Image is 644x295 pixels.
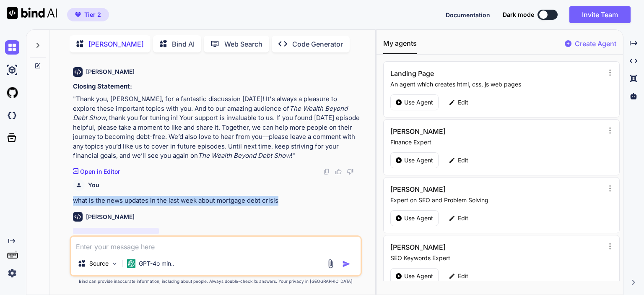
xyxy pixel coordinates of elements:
[88,181,99,189] h6: You
[70,278,362,285] p: Bind can provide inaccurate information, including about people. Always double-check its answers....
[503,10,534,19] span: Dark mode
[390,254,603,262] p: SEO Keywords Expert
[5,266,19,280] img: settings
[73,94,360,161] p: "Thank you, [PERSON_NAME], for a fantastic discussion [DATE]! It's always a pleasure to explore t...
[390,196,603,204] p: Expert on SEO and Problem Solving
[458,272,468,280] p: Edit
[458,98,468,107] p: Edit
[458,214,468,222] p: Edit
[575,39,616,49] p: Create Agent
[73,196,360,206] p: what is the news updates in the last week about mortgage debt crisis
[88,39,144,49] p: [PERSON_NAME]
[404,98,433,107] p: Use Agent
[5,108,19,123] img: darkCloudIdeIcon
[172,39,195,49] p: Bind AI
[446,11,490,18] span: Documentation
[86,68,135,76] h6: [PERSON_NAME]
[5,86,19,100] img: githubLight
[67,8,109,21] button: premiumTier 2
[7,7,57,19] img: Bind AI
[390,126,539,136] h3: [PERSON_NAME]
[404,272,433,280] p: Use Agent
[75,12,81,17] img: premium
[323,168,330,175] img: copy
[5,40,19,55] img: chat
[458,156,468,164] p: Edit
[73,82,132,90] strong: Closing Statement:
[111,260,118,267] img: Pick Models
[404,156,433,164] p: Use Agent
[383,38,417,54] button: My agents
[347,168,353,175] img: dislike
[390,242,539,252] h3: [PERSON_NAME]
[224,39,262,49] p: Web Search
[5,63,19,77] img: ai-studio
[326,259,335,269] img: attachment
[73,228,159,234] span: ‌
[390,80,603,89] p: An agent which creates html, css, js web pages
[342,260,351,268] img: icon
[390,138,603,146] p: Finance Expert
[390,68,539,78] h3: Landing Page
[139,259,174,268] p: GPT-4o min..
[404,214,433,222] p: Use Agent
[84,10,101,19] span: Tier 2
[292,39,343,49] p: Code Generator
[86,213,135,221] h6: [PERSON_NAME]
[198,151,291,159] em: The Wealth Beyond Debt Show
[569,6,631,23] button: Invite Team
[335,168,342,175] img: like
[446,10,490,19] button: Documentation
[89,259,109,268] p: Source
[80,167,120,176] p: Open in Editor
[390,184,539,194] h3: [PERSON_NAME]
[127,259,135,268] img: GPT-4o mini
